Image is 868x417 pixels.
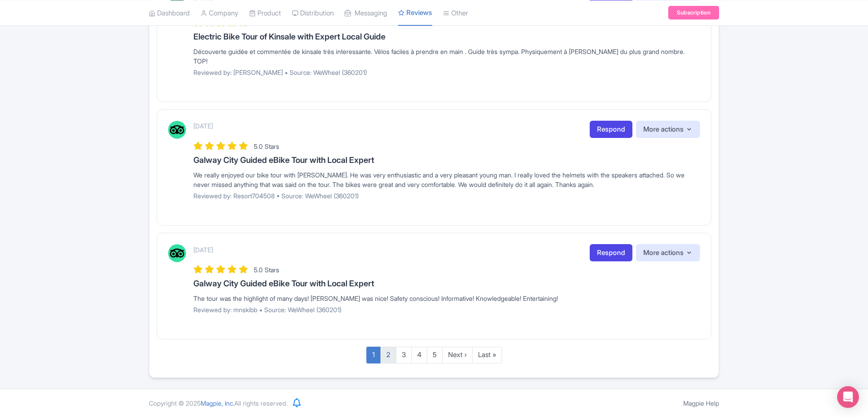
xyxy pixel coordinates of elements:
[590,244,632,262] a: Respond
[683,399,719,407] a: Magpie Help
[249,0,281,25] a: Product
[345,0,387,25] a: Messaging
[396,347,412,363] a: 3
[193,191,700,201] p: Reviewed by: Resort704508 • Source: WeWheel (360201)
[193,245,213,255] p: [DATE]
[254,142,279,150] span: 5.0 Stars
[168,244,186,262] img: Tripadvisor Logo
[292,0,334,25] a: Distribution
[168,121,186,139] img: Tripadvisor Logo
[193,170,700,189] div: We really enjoyed our bike tour with [PERSON_NAME]. He was very enthusiastic and a very pleasant ...
[193,32,700,41] h3: Electric Bike Tour of Kinsale with Expert Local Guide
[636,244,700,262] button: More actions
[201,0,238,25] a: Company
[201,399,234,407] span: Magpie, Inc.
[193,68,700,77] p: Reviewed by: [PERSON_NAME] • Source: WeWheel (360201)
[193,121,213,131] p: [DATE]
[837,386,859,408] div: Open Intercom Messenger
[443,0,468,25] a: Other
[427,347,443,363] a: 5
[254,266,279,274] span: 5.0 Stars
[411,347,427,363] a: 4
[380,347,396,363] a: 2
[193,47,700,66] div: Découverte guidée et commentée de kinsale très interessante. Vélos faciles à prendre en main . Gu...
[636,121,700,138] button: More actions
[149,0,190,25] a: Dashboard
[193,305,700,314] p: Reviewed by: mnskibb • Source: WeWheel (360201)
[193,294,700,303] div: The tour was the highlight of many days! [PERSON_NAME] was nice! Safety conscious! Informative! K...
[590,121,632,138] a: Respond
[472,347,502,363] a: Last »
[143,398,293,408] div: Copyright © 2025 All rights reserved.
[442,347,473,363] a: Next ›
[193,156,700,165] h3: Galway City Guided eBike Tour with Local Expert
[366,347,381,363] a: 1
[193,279,700,288] h3: Galway City Guided eBike Tour with Local Expert
[668,6,719,20] a: Subscription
